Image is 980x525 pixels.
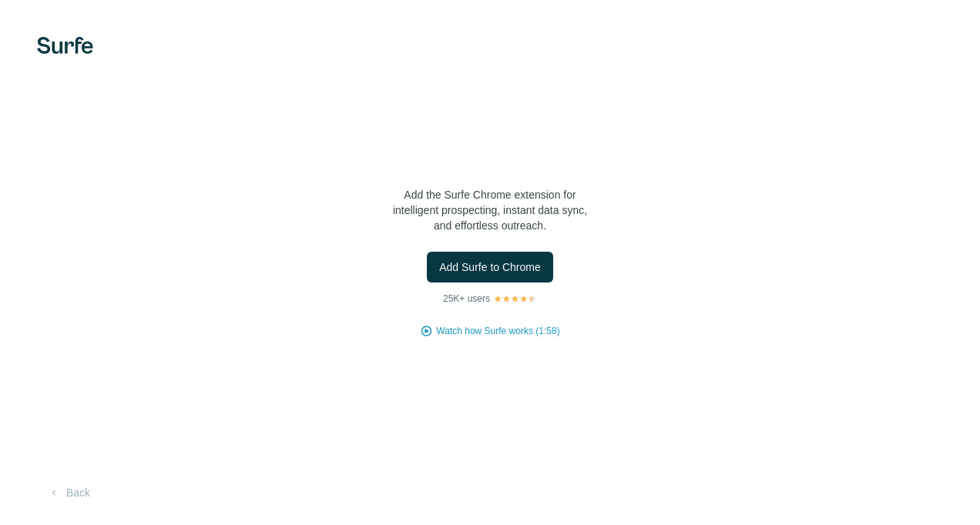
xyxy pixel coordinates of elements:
[436,324,559,338] button: Watch how Surfe works (1:58)
[427,252,553,283] button: Add Surfe to Chrome
[37,479,101,507] button: Back
[443,292,490,306] p: 25K+ users
[493,294,537,303] img: Rating Stars
[336,113,644,175] h1: Let’s bring Surfe to your LinkedIn
[37,37,93,54] img: Surfe's logo
[336,187,644,233] p: Add the Surfe Chrome extension for intelligent prospecting, instant data sync, and effortless out...
[439,259,541,275] span: Add Surfe to Chrome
